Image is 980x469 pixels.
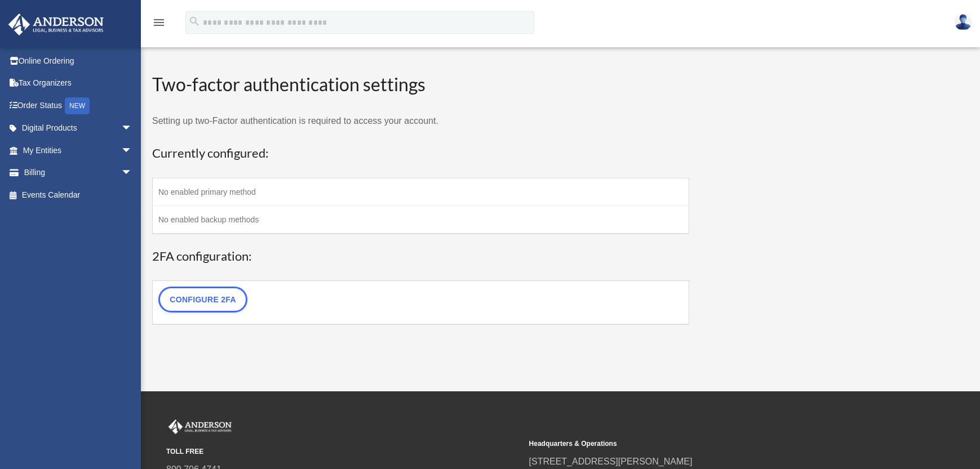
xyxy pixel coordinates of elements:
td: No enabled primary method [153,178,689,206]
img: Anderson Advisors Platinum Portal [166,419,234,434]
small: Headquarters & Operations [529,438,884,450]
span: arrow_drop_down [121,162,144,185]
h3: Currently configured: [152,145,689,162]
h2: Two-factor authentication settings [152,72,689,97]
a: menu [152,20,166,29]
i: menu [152,16,166,29]
a: Tax Organizers [8,72,149,95]
i: search [188,15,201,28]
a: Order StatusNEW [8,94,149,117]
span: arrow_drop_down [121,117,144,140]
h3: 2FA configuration: [152,248,689,265]
a: Online Ordering [8,50,149,72]
small: TOLL FREE [166,446,521,458]
a: [STREET_ADDRESS][PERSON_NAME] [529,457,693,466]
p: Setting up two-Factor authentication is required to access your account. [152,113,689,129]
div: NEW [65,97,90,114]
a: Configure 2FA [158,287,247,312]
img: User Pic [955,14,972,30]
a: Digital Productsarrow_drop_down [8,117,149,140]
img: Anderson Advisors Platinum Portal [5,14,107,35]
a: My Entitiesarrow_drop_down [8,139,149,162]
span: arrow_drop_down [121,139,144,162]
a: Events Calendar [8,184,149,206]
a: Billingarrow_drop_down [8,162,149,184]
td: No enabled backup methods [153,206,689,234]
